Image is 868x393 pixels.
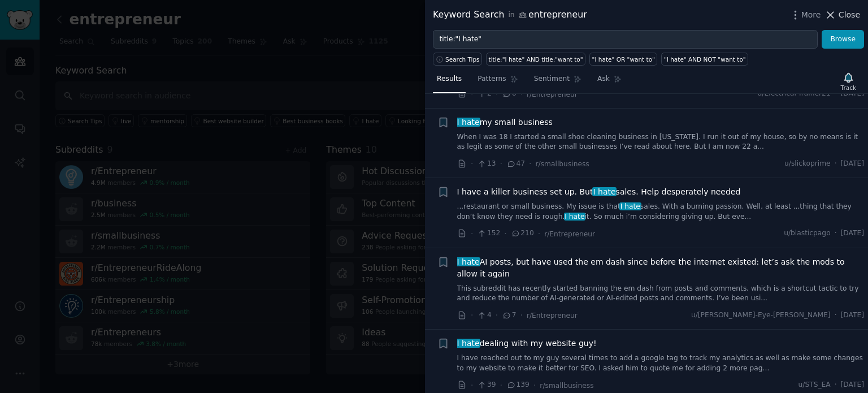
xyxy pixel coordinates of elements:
[841,89,864,99] span: [DATE]
[592,55,655,63] div: "I hate" OR "want to"
[789,9,821,21] button: More
[841,84,856,92] div: Track
[544,230,595,238] span: r/Entrepreneur
[500,158,502,170] span: ·
[619,202,641,210] span: I hate
[841,228,864,239] span: [DATE]
[489,55,583,63] div: title:"I hate" AND title:"want to"
[477,159,496,169] span: 13
[477,310,491,321] span: 4
[540,382,593,390] span: r/smallbusiness
[835,310,837,321] span: ·
[457,284,865,304] a: This subreddit has recently started banning the em dash from posts and comments, which is a short...
[520,309,523,321] span: ·
[502,310,516,321] span: 7
[502,89,516,99] span: 6
[664,55,746,63] div: "I hate" AND NOT "want to"
[538,228,540,240] span: ·
[835,380,837,390] span: ·
[589,53,657,66] a: "I hate" OR "want to"
[508,10,514,20] span: in
[457,338,597,349] a: I hatedealing with my website guy!
[456,118,481,127] span: I hate
[527,90,578,98] span: r/Entrepreneur
[527,312,578,319] span: r/Entrepreneur
[506,380,530,390] span: 139
[835,89,837,99] span: ·
[500,379,502,391] span: ·
[822,30,864,49] button: Browse
[564,213,586,221] span: I hate
[824,9,860,21] button: Close
[758,89,831,99] span: u/Electrical-Trainer21
[433,53,482,66] button: Search Tips
[798,380,830,390] span: u/STS_EA
[445,55,480,63] span: Search Tips
[835,159,837,169] span: ·
[504,228,506,240] span: ·
[457,186,741,198] span: I have a killer business set up. But sales. Help desperately needed
[530,70,585,93] a: Sentiment
[457,256,865,280] span: AI posts, but have used the em dash since before the internet existed: let’s ask the mods to allo...
[477,228,500,239] span: 152
[661,53,748,66] a: "I hate" AND NOT "want to"
[471,158,473,170] span: ·
[784,228,830,239] span: u/blasticpago
[457,132,865,152] a: When I was 18 I started a small shoe cleaning business in [US_STATE]. I run it out of my house, s...
[801,9,821,21] span: More
[533,379,536,391] span: ·
[839,9,860,21] span: Close
[841,310,864,321] span: [DATE]
[835,228,837,239] span: ·
[474,70,522,93] a: Patterns
[457,256,865,280] a: I hateAI posts, but have used the em dash since before the internet existed: let’s ask the mods t...
[456,339,481,348] span: I hate
[597,74,610,84] span: Ask
[457,338,597,349] span: dealing with my website guy!
[457,116,553,128] a: I hatemy small business
[841,380,864,390] span: [DATE]
[433,70,466,93] a: Results
[593,70,626,93] a: Ask
[592,187,617,196] span: I hate
[486,53,585,66] a: title:"I hate" AND title:"want to"
[536,160,589,168] span: r/smallbusiness
[477,89,491,99] span: 2
[506,159,525,169] span: 47
[457,116,553,128] span: my small business
[457,202,865,222] a: ...restaurant or small business. My issue is thatI hatesales. With a burning passion. Well, at le...
[456,257,481,266] span: I hate
[471,228,473,240] span: ·
[841,159,864,169] span: [DATE]
[520,88,523,100] span: ·
[457,353,865,373] a: I have reached out to my guy several times to add a google tag to track my analytics as well as m...
[471,379,473,391] span: ·
[471,88,473,100] span: ·
[496,309,498,321] span: ·
[511,228,534,239] span: 210
[784,159,831,169] span: u/slickoprime
[433,8,587,22] div: Keyword Search entrepreneur
[478,74,506,84] span: Patterns
[433,30,818,49] input: Try a keyword related to your business
[534,74,570,84] span: Sentiment
[457,186,741,198] a: I have a killer business set up. ButI hatesales. Help desperately needed
[471,309,473,321] span: ·
[477,380,496,390] span: 39
[437,74,462,84] span: Results
[837,70,860,93] button: Track
[529,158,531,170] span: ·
[691,310,831,321] span: u/[PERSON_NAME]-Eye-[PERSON_NAME]
[496,88,498,100] span: ·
